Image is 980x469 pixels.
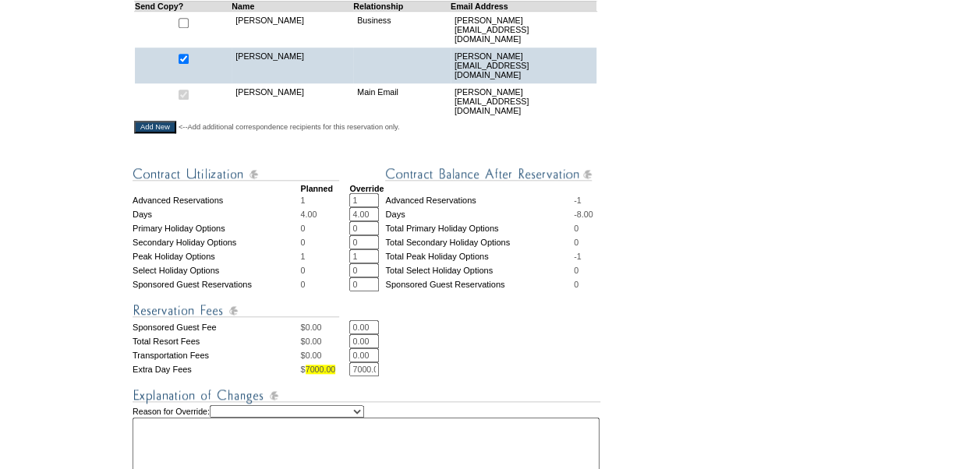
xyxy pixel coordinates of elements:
[232,1,353,11] td: Name
[385,277,574,291] td: Sponsored Guest Reservations
[133,277,300,291] td: Sponsored Guest Reservations
[133,348,300,362] td: Transportation Fees
[134,121,176,133] input: Add New
[300,280,305,289] span: 0
[300,266,305,275] span: 0
[133,301,339,320] img: Reservation Fees
[232,11,353,48] td: [PERSON_NAME]
[385,249,574,263] td: Total Peak Holiday Options
[300,252,305,261] span: 1
[300,238,305,247] span: 0
[133,263,300,277] td: Select Holiday Options
[574,210,593,219] span: -8.00
[300,362,349,376] td: $
[133,334,300,348] td: Total Resort Fees
[353,83,451,119] td: Main Email
[133,320,300,334] td: Sponsored Guest Fee
[300,334,349,348] td: $
[135,1,232,11] td: Send Copy?
[574,224,578,233] span: 0
[385,263,574,277] td: Total Select Holiday Options
[451,11,596,48] td: [PERSON_NAME][EMAIL_ADDRESS][DOMAIN_NAME]
[306,323,322,332] span: 0.00
[574,252,581,261] span: -1
[300,196,305,205] span: 1
[385,235,574,249] td: Total Secondary Holiday Options
[300,184,332,193] strong: Planned
[232,48,353,83] td: [PERSON_NAME]
[306,351,322,360] span: 0.00
[306,337,322,346] span: 0.00
[300,320,349,334] td: $
[574,280,578,289] span: 0
[451,83,596,119] td: [PERSON_NAME][EMAIL_ADDRESS][DOMAIN_NAME]
[179,122,400,132] span: <--Add additional correspondence recipients for this reservation only.
[574,196,581,205] span: -1
[133,207,300,221] td: Days
[300,348,349,362] td: $
[385,193,574,207] td: Advanced Reservations
[133,249,300,263] td: Peak Holiday Options
[306,365,336,374] span: 7000.00
[133,164,339,184] img: Contract Utilization
[574,238,578,247] span: 0
[133,193,300,207] td: Advanced Reservations
[133,221,300,235] td: Primary Holiday Options
[349,184,384,193] strong: Override
[353,11,451,48] td: Business
[300,210,317,219] span: 4.00
[385,164,592,184] img: Contract Balance After Reservation
[385,207,574,221] td: Days
[133,235,300,249] td: Secondary Holiday Options
[232,83,353,119] td: [PERSON_NAME]
[133,362,300,376] td: Extra Day Fees
[353,1,451,11] td: Relationship
[451,48,596,83] td: [PERSON_NAME][EMAIL_ADDRESS][DOMAIN_NAME]
[385,221,574,235] td: Total Primary Holiday Options
[133,386,600,405] img: Explanation of Changes
[451,1,596,11] td: Email Address
[574,266,578,275] span: 0
[300,224,305,233] span: 0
